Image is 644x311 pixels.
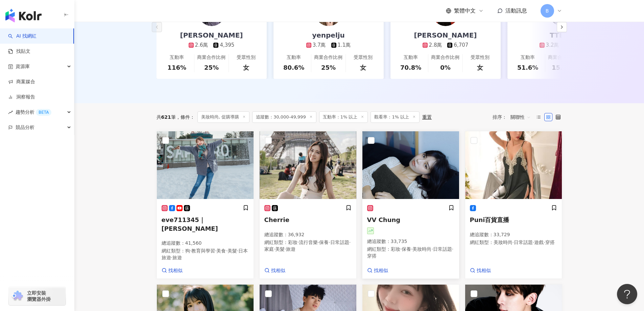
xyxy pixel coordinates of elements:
[429,42,442,49] div: 2.8萬
[287,54,301,61] div: 互動率
[465,131,562,199] img: KOL Avatar
[400,246,402,252] span: ·
[544,240,545,245] span: ·
[264,231,352,238] p: 總追蹤數 ： 36,932
[470,216,509,223] span: Puni百貨直播
[390,12,501,79] a: [PERSON_NAME]2.8萬6,707互動率70.8%商業合作比例0%受眾性別女
[477,63,483,72] div: 女
[517,63,538,72] div: 51.6%
[493,112,534,123] div: 排序：
[11,291,24,302] img: chrome extension
[283,63,304,72] div: 80.6%
[264,239,352,252] p: 網紅類型 ：
[27,290,51,302] span: 立即安裝 瀏覽器外掛
[173,30,250,40] div: [PERSON_NAME]
[185,248,190,253] span: 狗
[8,79,35,85] a: 商案媒合
[172,255,182,260] span: 旅遊
[477,267,491,274] span: 找相似
[36,109,51,116] div: BETA
[360,63,366,72] div: 女
[215,248,216,253] span: ·
[226,248,227,253] span: ·
[367,238,454,245] p: 總追蹤數 ： 33,735
[318,240,319,245] span: ·
[470,231,557,238] p: 總追蹤數 ： 33,729
[264,267,285,274] a: 找相似
[176,114,195,120] span: 條件 ：
[273,12,384,79] a: yenpelju3.7萬1.1萬互動率80.6%商業合作比例25%受眾性別女
[16,120,34,135] span: 競品分析
[433,246,452,252] span: 日常話題
[299,240,318,245] span: 流行音樂
[412,246,431,252] span: 美妝時尚
[243,63,249,72] div: 女
[545,240,555,245] span: 穿搭
[411,246,412,252] span: ·
[297,240,299,245] span: ·
[264,246,274,252] span: 家庭
[362,131,459,199] img: KOL Avatar
[274,246,275,252] span: ·
[400,63,421,72] div: 70.8%
[197,111,249,123] span: 美妝時尚, 促購導購
[470,267,491,274] a: 找相似
[354,54,373,61] div: 受眾性別
[8,110,13,115] span: rise
[8,94,35,101] a: 洞察報告
[167,63,186,72] div: 116%
[275,246,285,252] span: 美髮
[391,246,400,252] span: 彩妝
[440,63,451,72] div: 0%
[371,111,420,123] span: 觀看率：1% 以上
[374,267,388,274] span: 找相似
[338,42,351,49] div: 1.1萬
[510,112,531,123] span: 關聯性
[286,246,295,252] span: 旅遊
[228,248,237,253] span: 美髮
[546,42,559,49] div: 3.2萬
[204,63,219,72] div: 25%
[162,248,248,260] span: 日本旅遊
[237,54,256,61] div: 受眾性別
[288,240,297,245] span: 彩妝
[157,114,176,120] div: 共 筆
[271,267,285,274] span: 找相似
[512,240,514,245] span: ·
[8,33,37,40] a: searchAI 找網紅
[190,248,191,253] span: ·
[329,240,330,245] span: ·
[407,30,484,40] div: [PERSON_NAME]
[470,239,557,246] p: 網紅類型 ：
[454,42,468,49] div: 6,707
[157,12,267,79] a: [PERSON_NAME]2.6萬4,395互動率116%商業合作比例25%受眾性別女
[494,240,512,245] span: 美妝時尚
[367,216,401,223] span: VV Chung
[534,240,544,245] span: 遊戲
[259,131,357,279] a: KOL AvatarCherrie總追蹤數：36,932網紅類型：彩妝·流行音樂·保養·日常話題·家庭·美髮·旅遊找相似
[552,63,573,72] div: 15.8%
[422,114,432,120] div: 重置
[543,30,582,40] div: TTENG
[8,48,30,55] a: 找貼文
[237,248,238,253] span: ·
[9,287,66,305] a: chrome extension立即安裝 瀏覽器外掛
[505,7,527,14] span: 活動訊息
[252,111,316,123] span: 追蹤數：30,000-49,999
[514,240,533,245] span: 日常話題
[264,216,289,223] span: Cherrie
[367,246,454,259] p: 網紅類型 ：
[546,7,549,15] span: B
[319,111,368,123] span: 互動率：1% 以上
[220,42,234,49] div: 4,395
[367,267,388,274] a: 找相似
[617,284,637,304] iframe: Help Scout Beacon - Open
[454,7,476,15] span: 繁體中文
[157,131,254,199] img: KOL Avatar
[5,9,42,22] img: logo
[216,248,226,253] span: 美食
[431,246,433,252] span: ·
[162,216,218,232] span: eve711345｜[PERSON_NAME]
[157,131,254,279] a: KOL Avatareve711345｜[PERSON_NAME]總追蹤數：41,560網紅類型：狗·教育與學習·美食·美髮·日本旅遊·旅遊找相似
[330,240,349,245] span: 日常話題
